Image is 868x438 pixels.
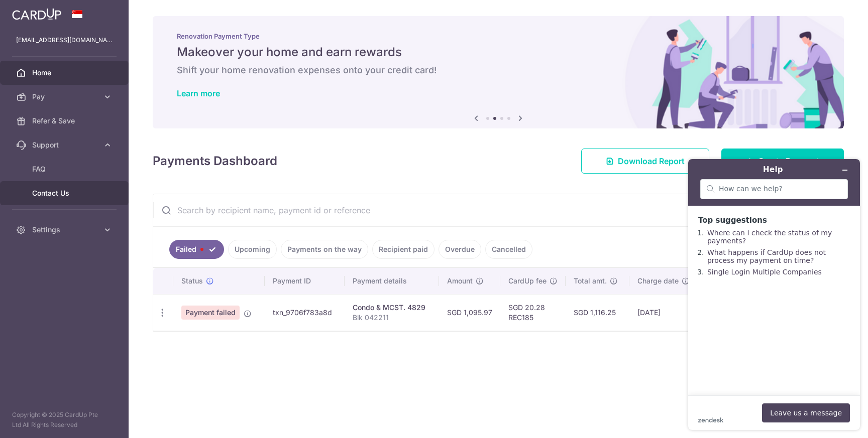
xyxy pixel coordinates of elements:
td: SGD 1,116.25 [566,294,629,331]
a: Failed [169,240,224,259]
span: Help [23,7,44,16]
a: Learn more [177,88,220,98]
span: Pay [32,92,98,102]
h6: Shift your home renovation expenses onto your credit card! [177,64,820,76]
a: Download Report [581,149,709,174]
p: Renovation Payment Type [177,32,820,40]
span: Support [32,140,98,150]
a: Upcoming [228,240,277,259]
span: Charge date [637,276,679,286]
a: Payments on the way [281,240,368,259]
span: Total amt. [574,276,607,286]
a: Recipient paid [372,240,435,259]
iframe: Find more information here [680,151,868,438]
td: SGD 20.28 REC185 [500,294,566,331]
h5: Makeover your home and earn rewards [177,44,820,60]
span: Settings [32,225,98,235]
input: Search by recipient name, payment id or reference [153,194,819,226]
span: Download Report [618,155,685,167]
a: Create Payment [721,149,844,174]
span: FAQ [32,164,98,174]
span: Payment failed [181,306,240,320]
td: [DATE] [629,294,702,331]
td: txn_9706f783a8d [265,294,345,331]
img: CardUp [12,8,61,20]
h4: Payments Dashboard [153,152,277,170]
img: Renovation banner [153,16,844,128]
th: Payment details [345,268,439,294]
td: SGD 1,095.97 [439,294,500,331]
span: Contact Us [32,188,98,198]
th: Payment ID [265,268,345,294]
span: Status [181,276,203,286]
span: Home [32,68,98,78]
p: [EMAIL_ADDRESS][DOMAIN_NAME] [16,35,113,45]
span: CardUp fee [508,276,547,286]
a: Overdue [439,240,481,259]
a: Cancelled [485,240,532,259]
p: Blk 042211 [353,313,431,323]
span: Amount [447,276,473,286]
div: Condo & MCST. 4829 [353,303,431,313]
span: Refer & Save [32,116,98,126]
